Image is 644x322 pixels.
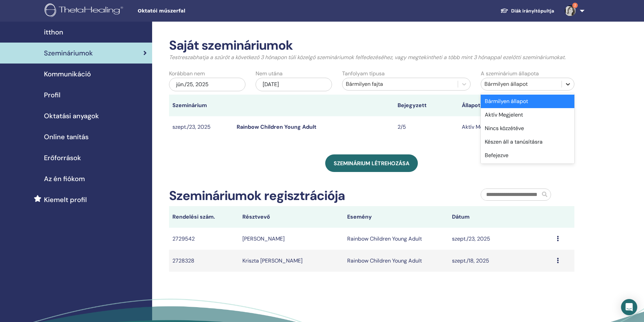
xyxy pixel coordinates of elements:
th: Esemény [344,206,449,228]
td: Kriszta [PERSON_NAME] [239,250,344,272]
th: Szeminárium [169,95,233,116]
span: Szemináriumok [44,48,93,58]
img: graduation-cap-white.svg [500,8,508,14]
td: 2728328 [169,250,239,272]
label: Nem utána [256,70,283,78]
a: Diák irányítópultja [495,5,559,17]
th: Rendelési szám. [169,206,239,228]
span: Online tanítás [44,132,89,142]
td: Rainbow Children Young Adult [344,228,449,250]
td: szept./23, 2025 [169,116,233,138]
span: itthon [44,27,63,37]
span: Az én fiókom [44,174,85,184]
label: A szeminárium állapota [481,70,539,78]
div: Befejezve [481,149,574,162]
td: szept./18, 2025 [449,250,553,272]
span: Szeminárium létrehozása [334,160,409,167]
div: Nincs közzétéve [481,122,574,135]
span: Oktatói műszerfal [138,7,239,15]
a: Szeminárium létrehozása [325,154,418,172]
label: Tanfolyam típusa [342,70,385,78]
span: Oktatási anyagok [44,111,99,121]
div: Készen áll a tanúsításra [481,135,574,149]
span: Kiemelt profil [44,195,87,205]
div: Bármilyen állapot [484,80,558,88]
th: Állapot [458,95,555,116]
td: Aktív Megjelent [458,116,555,138]
h2: Saját szemináriumok [169,38,574,53]
th: Dátum [449,206,553,228]
div: Bármilyen állapot [481,95,574,108]
div: jún./25, 2025 [169,78,245,91]
div: Open Intercom Messenger [621,299,637,315]
span: Erőforrások [44,153,81,163]
div: Bármilyen fajta [346,80,454,88]
td: [PERSON_NAME] [239,228,344,250]
span: 2 [572,3,578,8]
td: szept./23, 2025 [449,228,553,250]
label: Korábban nem [169,70,205,78]
td: 2/5 [394,116,458,138]
span: Kommunikáció [44,69,91,79]
h2: Szemináriumok regisztrációja [169,188,345,204]
td: Rainbow Children Young Adult [344,250,449,272]
th: Résztvevő [239,206,344,228]
div: Aktív Megjelent [481,108,574,122]
div: [DATE] [256,78,332,91]
span: Profil [44,90,61,100]
img: default.jpg [565,5,576,16]
th: Bejegyzett [394,95,458,116]
img: logo.png [45,3,125,19]
td: 2729542 [169,228,239,250]
p: Testreszabhatja a szűrőt a következő 3 hónapon túli közelgő szemináriumok felfedezéséhez, vagy me... [169,53,574,61]
a: Rainbow Children Young Adult [237,123,316,130]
